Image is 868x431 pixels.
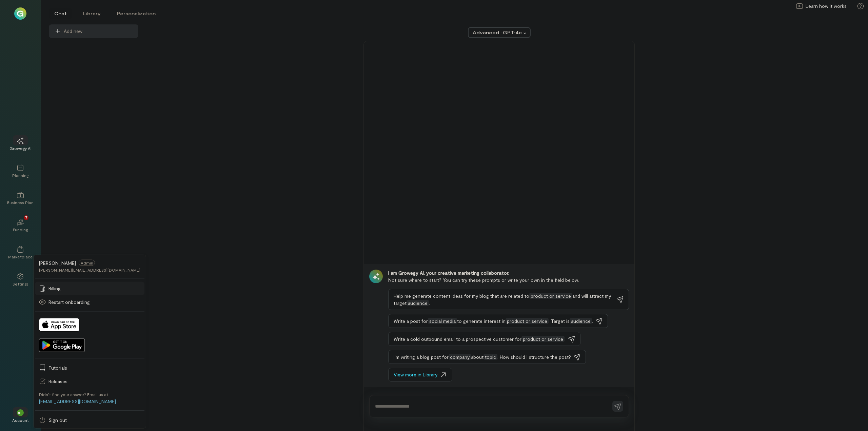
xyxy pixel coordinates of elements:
span: Add new [64,28,133,35]
span: Learn how it works [806,3,847,9]
button: View more in Library [388,368,452,381]
li: Personalization [112,8,161,19]
span: [PERSON_NAME] [39,260,76,266]
span: topic [484,354,497,360]
a: [EMAIL_ADDRESS][DOMAIN_NAME] [39,398,116,404]
span: about [471,354,484,360]
div: Not sure where to start? You can try these prompts or write your own in the field below. [388,276,629,283]
span: to generate interest in [457,318,506,324]
span: audience [570,318,592,324]
div: Marketplace [8,254,33,259]
a: Planning [8,159,33,183]
span: Billing [48,285,140,292]
span: Write a cold outbound email to a prospective customer for [394,336,521,342]
div: I am Growegy AI, your creative marketing collaborator. [388,270,629,276]
a: Restart onboarding [35,295,144,309]
a: Sign out [35,413,144,427]
span: audience [407,300,429,306]
a: Funding [8,213,33,238]
div: Funding [13,227,28,232]
span: . [565,336,566,342]
li: Library [78,8,106,19]
div: Planning [12,173,28,178]
span: product or service [506,318,549,324]
div: Account [12,417,29,423]
a: Growegy AI [8,132,33,156]
button: Write a post forsocial mediato generate interest inproduct or service. Target isaudience. [388,314,608,328]
div: Advanced · GPT‑4o [473,29,521,36]
span: Admin [79,260,95,266]
span: product or service [529,293,572,299]
a: Releases [35,375,144,388]
a: Marketplace [8,240,33,265]
span: . How should I structure the post? [497,354,571,360]
button: Help me generate content ideas for my blog that are related toproduct or serviceand will attract ... [388,289,629,310]
button: Write a cold outbound email to a prospective customer forproduct or service. [388,332,580,346]
span: . [592,318,593,324]
img: Get it on Google Play [39,338,85,352]
a: Business Plan [8,186,33,211]
span: Restart onboarding [48,299,140,306]
span: product or service [521,336,565,342]
img: Download on App Store [39,318,80,332]
span: . Target is [549,318,570,324]
span: Write a post for [394,318,428,324]
button: I’m writing a blog post forcompanyabouttopic. How should I structure the post? [388,350,586,364]
span: Help me generate content ideas for my blog that are related to [394,293,529,299]
a: Settings [8,268,33,292]
span: company [449,354,471,360]
a: Billing [35,282,144,295]
div: Didn’t find your answer? Email us at [39,392,108,397]
span: social media [428,318,457,324]
li: Chat [49,8,72,19]
div: Business Plan [7,200,34,205]
div: Settings [13,281,28,287]
span: Tutorials [48,365,140,371]
span: View more in Library [394,371,437,378]
span: . [429,300,430,306]
div: Growegy AI [9,145,32,151]
span: Releases [48,378,140,385]
span: 7 [25,214,27,220]
a: Tutorials [35,361,144,375]
span: I’m writing a blog post for [394,354,449,360]
div: [PERSON_NAME][EMAIL_ADDRESS][DOMAIN_NAME] [39,267,140,273]
span: Sign out [48,417,140,424]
